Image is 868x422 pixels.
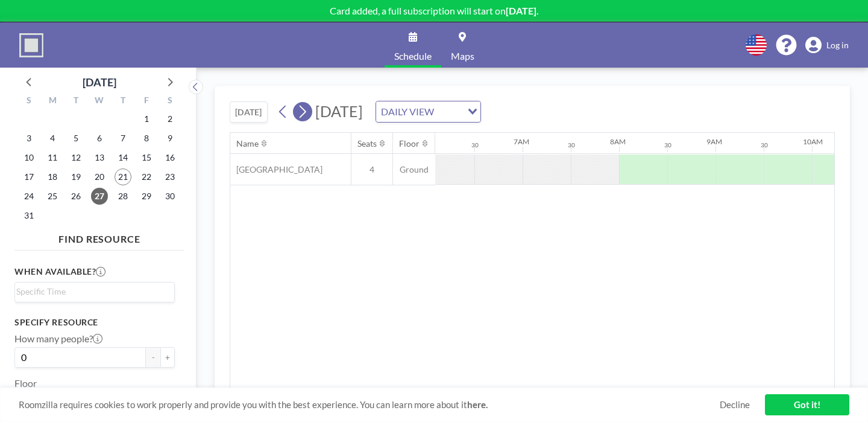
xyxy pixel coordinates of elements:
[91,168,108,185] span: Wednesday, August 20, 2025
[41,94,64,109] div: M
[146,347,160,368] button: -
[20,130,37,147] span: Sunday, August 3, 2025
[91,188,108,205] span: Wednesday, August 27, 2025
[162,168,178,185] span: Saturday, August 23, 2025
[393,164,435,175] span: Ground
[230,164,322,175] span: [GEOGRAPHIC_DATA]
[44,130,61,147] span: Monday, August 4, 2025
[68,149,84,166] span: Tuesday, August 12, 2025
[115,168,131,185] span: Thursday, August 21, 2025
[803,137,823,146] div: 10AM
[162,149,178,166] span: Saturday, August 16, 2025
[162,188,178,205] span: Saturday, August 30, 2025
[664,141,671,149] div: 30
[315,102,363,120] span: [DATE]
[357,138,377,149] div: Seats
[467,399,488,410] a: here.
[720,399,750,411] a: Decline
[441,22,484,68] a: Maps
[761,141,768,149] div: 30
[68,188,84,205] span: Tuesday, August 26, 2025
[134,94,158,109] div: F
[351,164,392,175] span: 4
[514,137,529,146] div: 7AM
[115,130,131,147] span: Thursday, August 7, 2025
[19,399,720,411] span: Roomzilla requires cookies to work properly and provide you with the best experience. You can lea...
[236,138,259,149] div: Name
[20,207,37,224] span: Sunday, August 31, 2025
[138,168,155,185] span: Friday, August 22, 2025
[162,130,178,147] span: Saturday, August 9, 2025
[68,130,84,147] span: Tuesday, August 5, 2025
[44,188,61,205] span: Monday, August 25, 2025
[115,149,131,166] span: Thursday, August 14, 2025
[230,101,268,123] button: [DATE]
[385,22,441,68] a: Schedule
[115,188,131,205] span: Thursday, August 28, 2025
[438,104,461,120] input: Search for option
[399,138,420,149] div: Floor
[706,137,722,146] div: 9AM
[158,94,181,109] div: S
[64,94,88,109] div: T
[14,228,184,245] h4: FIND RESOURCE
[20,168,37,185] span: Sunday, August 17, 2025
[111,94,134,109] div: T
[162,110,178,127] span: Saturday, August 2, 2025
[160,347,175,368] button: +
[138,149,155,166] span: Friday, August 15, 2025
[44,168,61,185] span: Monday, August 18, 2025
[610,137,626,146] div: 8AM
[826,40,849,51] span: Log in
[394,51,432,61] span: Schedule
[20,149,37,166] span: Sunday, August 10, 2025
[91,130,108,147] span: Wednesday, August 6, 2025
[138,110,155,127] span: Friday, August 1, 2025
[68,168,84,185] span: Tuesday, August 19, 2025
[451,51,474,61] span: Maps
[765,394,849,415] a: Got it!
[471,141,479,149] div: 30
[568,141,575,149] div: 30
[14,377,37,389] label: Floor
[14,333,102,345] label: How many people?
[91,149,108,166] span: Wednesday, August 13, 2025
[17,94,41,109] div: S
[138,130,155,147] span: Friday, August 8, 2025
[19,33,43,57] img: organization-logo
[16,285,168,298] input: Search for option
[379,104,436,120] span: DAILY VIEW
[805,37,849,54] a: Log in
[20,188,37,205] span: Sunday, August 24, 2025
[376,101,480,122] div: Search for option
[138,188,155,205] span: Friday, August 29, 2025
[83,74,116,91] div: [DATE]
[44,149,61,166] span: Monday, August 11, 2025
[15,283,174,301] div: Search for option
[14,317,175,328] h3: Specify resource
[506,5,536,16] b: [DATE]
[88,94,112,109] div: W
